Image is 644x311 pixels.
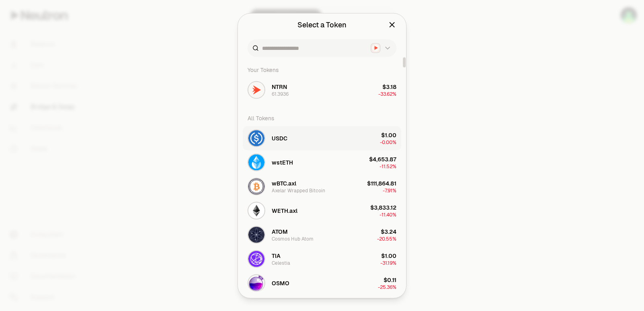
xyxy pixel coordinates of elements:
button: USDC LogoUSDC$1.00-0.00% [243,126,401,150]
span: -31.19% [380,260,396,266]
span: -11.40% [380,211,396,218]
button: TIA LogoTIACelestia$1.00-31.19% [243,247,401,271]
div: Axelar Wrapped Bitcoin [272,187,325,194]
span: -25.36% [378,284,396,290]
span: wstETH [272,158,293,166]
div: $111,864.81 [367,179,396,187]
span: USDC [272,134,287,142]
span: -0.00% [380,139,396,145]
img: WETH.axl Logo [248,202,264,218]
div: $3.18 [382,82,396,91]
img: OSMO Logo [248,275,264,291]
div: Celestia [272,260,290,266]
span: -33.62% [378,91,396,97]
img: wBTC.axl Logo [248,178,264,194]
div: $0.11 [384,276,396,284]
button: Close [388,19,396,30]
div: Cosmos Hub Atom [272,235,314,242]
img: USDC Logo [248,130,264,146]
div: $4,653.87 [369,155,396,163]
img: Neutron Logo [372,44,380,52]
img: wstETH Logo [248,154,264,170]
div: 61.3936 [272,91,289,97]
span: -20.55% [377,235,396,242]
span: -11.52% [380,163,396,169]
span: WETH.axl [272,206,297,214]
div: $3.24 [381,227,396,235]
button: WETH.axl LogoWETH.axl$3,833.12-11.40% [243,198,401,222]
img: ATOM Logo [248,227,264,243]
button: ATOM LogoATOMCosmos Hub Atom$3.24-20.55% [243,222,401,247]
div: $1.00 [381,251,396,260]
div: $1.00 [381,131,396,139]
span: -7.91% [383,187,396,194]
button: Neutron LogoNeutron Logo [371,43,392,53]
span: NTRN [272,82,287,91]
span: ATOM [272,227,288,235]
button: wstETH LogowstETH$4,653.87-11.52% [243,150,401,174]
span: TIA [272,251,281,260]
div: $3,833.12 [370,203,396,211]
button: wBTC.axl LogowBTC.axlAxelar Wrapped Bitcoin$111,864.81-7.91% [243,174,401,198]
img: NTRN Logo [248,82,264,98]
img: TIA Logo [248,251,264,267]
span: OSMO [272,279,289,287]
button: OSMO LogoOSMO$0.11-25.36% [243,271,401,295]
div: Your Tokens [243,62,401,78]
div: Select a Token [297,19,347,30]
span: wBTC.axl [272,179,296,187]
button: NTRN LogoNTRN61.3936$3.18-33.62% [243,78,401,102]
div: All Tokens [243,110,401,126]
